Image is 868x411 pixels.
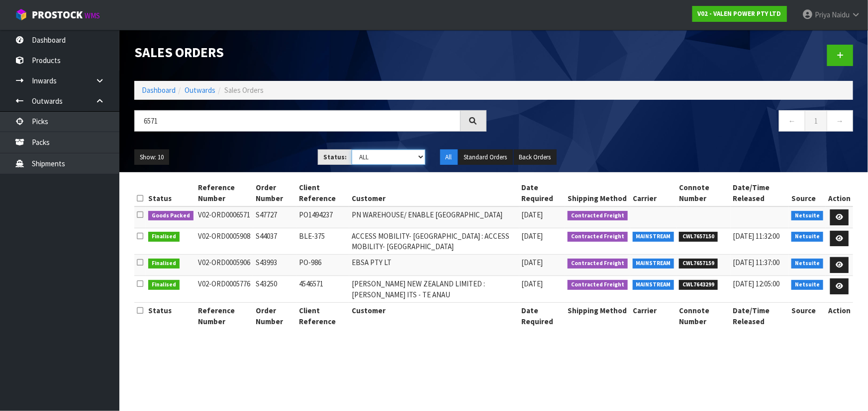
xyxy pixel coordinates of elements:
th: Carrier [630,303,677,329]
td: S43993 [253,255,296,276]
th: Client Reference [296,303,350,329]
td: PO1494237 [296,206,350,228]
td: [PERSON_NAME] NEW ZEALAND LIMITED : [PERSON_NAME] ITS - TE ANAU [349,276,519,303]
td: PN WAREHOUSE/ ENABLE [GEOGRAPHIC_DATA] [349,206,519,228]
input: Search sales orders [134,110,461,132]
button: Show: 10 [134,149,169,165]
button: All [440,149,458,165]
th: Action [826,303,853,329]
a: V02 - VALEN POWER PTY LTD [692,6,787,22]
nav: Page navigation [501,110,854,135]
span: Contracted Freight [568,211,628,221]
td: 4546571 [296,276,350,303]
th: Date Required [519,303,566,329]
td: S44037 [253,228,296,255]
a: Dashboard [142,85,176,95]
th: Action [826,180,853,206]
th: Carrier [630,180,677,206]
span: CWL7657150 [679,232,718,242]
span: [DATE] [522,231,543,241]
th: Shipping Method [565,180,630,206]
span: Priya [815,10,830,19]
a: → [827,110,853,132]
th: Source [789,303,826,329]
span: [DATE] [522,210,543,219]
span: CWL7643299 [679,280,718,290]
span: Netsuite [791,259,823,269]
span: Netsuite [791,211,823,221]
td: PO-986 [296,255,350,276]
span: [DATE] [522,279,543,288]
span: [DATE] 11:32:00 [733,231,780,241]
span: Contracted Freight [568,259,628,269]
th: Order Number [253,303,296,329]
strong: Status: [323,153,347,161]
th: Source [789,180,826,206]
span: Contracted Freight [568,280,628,290]
th: Customer [349,180,519,206]
span: CWL7657159 [679,259,718,269]
span: Goods Packed [148,211,193,221]
span: [DATE] [522,258,543,267]
img: cube-alt.png [15,8,27,21]
td: V02-ORD0005908 [196,228,253,255]
span: Finalised [148,259,180,269]
td: V02-ORD0005906 [196,255,253,276]
button: Standard Orders [459,149,513,165]
span: ProStock [32,8,83,21]
span: MAINSTREAM [633,232,675,242]
h1: Sales Orders [134,45,486,60]
td: V02-ORD0005776 [196,276,253,303]
th: Date/Time Released [731,180,789,206]
th: Client Reference [296,180,350,206]
span: Netsuite [791,280,823,290]
th: Date/Time Released [731,303,789,329]
a: Outwards [185,85,215,95]
span: Finalised [148,232,180,242]
th: Status [146,303,196,329]
span: [DATE] 12:05:00 [733,279,780,288]
a: ← [779,110,805,132]
td: ACCESS MOBILITY- [GEOGRAPHIC_DATA] : ACCESS MOBILITY- [GEOGRAPHIC_DATA] [349,228,519,255]
span: [DATE] 11:37:00 [733,258,780,267]
span: Sales Orders [224,85,264,95]
th: Date Required [519,180,566,206]
strong: V02 - VALEN POWER PTY LTD [698,9,781,18]
th: Connote Number [676,180,730,206]
td: S47727 [253,206,296,228]
th: Reference Number [196,303,253,329]
button: Back Orders [514,149,557,165]
td: V02-ORD0006571 [196,206,253,228]
span: Netsuite [791,232,823,242]
small: WMS [85,11,100,20]
td: S43250 [253,276,296,303]
a: 1 [805,110,827,132]
th: Reference Number [196,180,253,206]
th: Connote Number [676,303,730,329]
th: Status [146,180,196,206]
span: Naidu [832,10,850,19]
td: BLE-375 [296,228,350,255]
span: MAINSTREAM [633,259,675,269]
span: Contracted Freight [568,232,628,242]
th: Shipping Method [565,303,630,329]
th: Order Number [253,180,296,206]
td: EBSA PTY LT [349,255,519,276]
span: Finalised [148,280,180,290]
span: MAINSTREAM [633,280,675,290]
th: Customer [349,303,519,329]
